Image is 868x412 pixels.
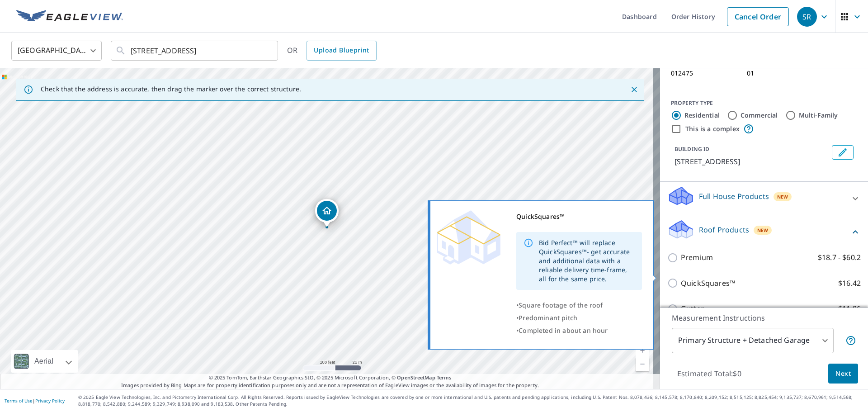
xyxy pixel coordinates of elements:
p: 01 [747,70,812,77]
img: Premium [437,210,500,265]
p: | [5,398,65,403]
input: Search by address or latitude-longitude [131,38,259,63]
span: Your report will include the primary structure and a detached garage if one exists. [845,335,856,346]
span: Next [835,368,851,379]
label: Residential [684,111,720,120]
div: • [516,299,642,312]
div: Roof ProductsNew [667,219,861,245]
p: BUILDING ID [675,145,709,153]
span: Completed in about an hour [519,326,608,335]
p: [STREET_ADDRESS] [675,156,828,167]
a: Terms [437,374,452,381]
div: • [516,324,642,337]
p: $18.7 - $60.2 [818,252,861,263]
div: Aerial [32,350,56,373]
img: EV Logo [16,10,123,24]
span: © 2025 TomTom, Earthstar Geographics SIO, © 2025 Microsoft Corporation, © [209,374,452,382]
div: [GEOGRAPHIC_DATA] [11,38,102,63]
button: Next [828,364,858,384]
label: Commercial [741,111,778,120]
a: Terms of Use [5,398,33,404]
p: Measurement Instructions [672,313,856,323]
p: © 2025 Eagle View Technologies, Inc. and Pictometry International Corp. All Rights Reserved. Repo... [78,394,863,407]
div: Dropped pin, building 1, Residential property, 7 Princeton St Rochester, NY 14605 [315,199,339,227]
div: PROPERTY TYPE [671,99,857,107]
p: $11.86 [838,303,861,314]
p: Gutter [681,303,704,314]
span: Square footage of the roof [519,301,603,309]
button: Edit building 1 [832,145,854,160]
a: Privacy Policy [35,398,65,404]
div: SR [797,7,817,27]
div: Primary Structure + Detached Garage [672,328,834,353]
p: 012475 [671,70,736,77]
div: QuickSquares™ [516,210,642,223]
button: Close [628,84,640,95]
a: Cancel Order [727,7,789,26]
a: OpenStreetMap [397,374,435,381]
div: Bid Perfect™ will replace QuickSquares™- get accurate and additional data with a reliable deliver... [539,235,635,287]
p: Estimated Total: $0 [670,364,749,384]
p: Check that the address is accurate, then drag the marker over the correct structure. [41,85,301,93]
div: Aerial [11,350,78,373]
label: Multi-Family [799,111,838,120]
p: Premium [681,252,713,263]
p: $16.42 [838,278,861,289]
a: Current Level 18, Zoom Out [636,357,649,371]
div: Full House ProductsNew [667,185,861,211]
div: • [516,312,642,324]
p: QuickSquares™ [681,278,735,289]
p: Roof Products [699,224,749,235]
a: Upload Blueprint [307,41,376,61]
label: This is a complex [685,124,740,133]
span: Predominant pitch [519,313,577,322]
span: Upload Blueprint [314,45,369,56]
div: OR [287,41,377,61]
p: Full House Products [699,191,769,202]
span: New [777,193,788,200]
span: New [757,227,769,234]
